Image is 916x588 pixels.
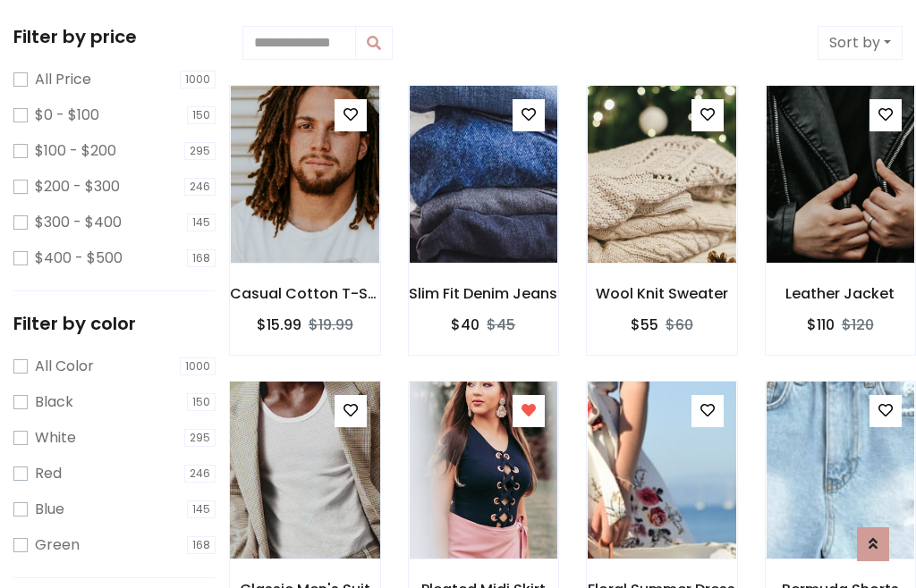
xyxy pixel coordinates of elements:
[187,249,216,267] span: 168
[35,463,62,484] label: Red
[187,214,216,231] span: 145
[666,315,693,335] del: $60
[35,69,91,90] label: All Price
[35,212,122,233] label: $300 - $400
[35,427,76,449] label: White
[35,105,99,126] label: $0 - $100
[187,500,216,518] span: 145
[187,393,216,411] span: 150
[807,316,835,333] h6: $110
[184,178,216,196] span: 246
[631,316,658,333] h6: $55
[230,285,380,302] h6: Casual Cotton T-Shirt
[487,315,515,335] del: $45
[35,248,123,269] label: $400 - $500
[587,285,737,302] h6: Wool Knit Sweater
[35,391,73,413] label: Black
[13,313,216,334] h5: Filter by color
[35,499,64,520] label: Blue
[409,285,559,302] h6: Slim Fit Denim Jeans
[180,357,216,375] span: 1000
[35,176,120,197] label: $200 - $300
[187,536,216,554] span: 168
[842,315,874,335] del: $120
[766,285,916,302] h6: Leather Jacket
[184,429,216,447] span: 295
[818,26,903,60] button: Sort by
[184,142,216,160] span: 295
[451,316,479,333] h6: $40
[35,140,116,162] label: $100 - $200
[309,315,353,335] del: $19.99
[187,106,216,124] span: 150
[13,26,216,47] h5: Filter by price
[257,316,301,333] h6: $15.99
[184,465,216,483] span: 246
[180,71,216,88] span: 1000
[35,534,80,556] label: Green
[35,356,94,377] label: All Color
